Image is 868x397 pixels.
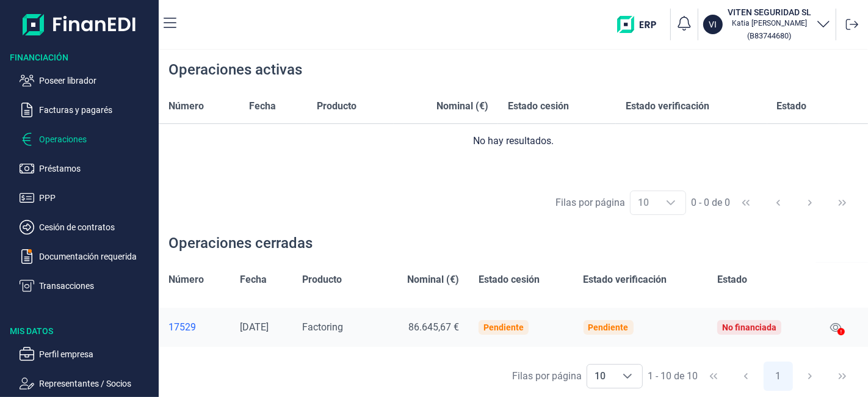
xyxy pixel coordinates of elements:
[626,99,709,114] span: Estado verificación
[699,362,728,391] button: First Page
[249,99,276,114] span: Fecha
[613,365,642,388] div: Choose
[483,322,524,332] div: Pendiente
[709,18,717,31] p: VI
[587,365,613,388] span: 10
[20,161,154,176] button: Préstamos
[20,73,154,88] button: Poseer librador
[302,272,342,287] span: Producto
[508,99,569,114] span: Estado cesión
[168,321,220,333] a: 17529
[722,322,776,332] div: No financiada
[168,233,313,253] div: Operaciones cerradas
[23,10,137,39] img: Logo de aplicación
[588,322,629,332] div: Pendiente
[20,132,154,147] button: Operaciones
[240,321,283,333] div: [DATE]
[728,18,811,28] p: Katia [PERSON_NAME]
[479,272,540,287] span: Estado cesión
[168,134,858,148] div: No hay resultados.
[408,321,459,333] span: 86.645,67 €
[584,272,667,287] span: Estado verificación
[39,73,154,88] p: Poseer librador
[39,220,154,235] p: Cesión de contratos
[717,272,747,287] span: Estado
[168,99,204,114] span: Número
[703,6,831,43] button: VIVITEN SEGURIDAD SLKatia [PERSON_NAME](B83744680)
[656,191,685,214] div: Choose
[20,376,154,391] button: Representantes / Socios
[764,362,793,391] button: Page 1
[317,99,356,114] span: Producto
[691,198,730,208] span: 0 - 0 de 0
[617,16,665,33] img: erp
[39,191,154,205] p: PPP
[39,103,154,117] p: Facturas y pagarés
[20,279,154,293] button: Transacciones
[407,272,459,287] span: Nominal (€)
[39,132,154,147] p: Operaciones
[748,31,792,40] small: Copiar cif
[764,188,793,217] button: Previous Page
[39,347,154,362] p: Perfil empresa
[39,279,154,293] p: Transacciones
[20,249,154,264] button: Documentación requerida
[168,60,302,79] div: Operaciones activas
[20,347,154,362] button: Perfil empresa
[39,161,154,176] p: Préstamos
[777,99,807,114] span: Estado
[240,272,267,287] span: Fecha
[436,99,488,114] span: Nominal (€)
[20,220,154,235] button: Cesión de contratos
[39,249,154,264] p: Documentación requerida
[828,188,857,217] button: Last Page
[20,191,154,205] button: PPP
[512,369,582,384] div: Filas por página
[648,371,698,381] span: 1 - 10 de 10
[795,362,825,391] button: Next Page
[302,321,343,333] span: Factoring
[795,188,825,217] button: Next Page
[39,376,154,391] p: Representantes / Socios
[555,195,625,210] div: Filas por página
[731,188,761,217] button: First Page
[731,362,761,391] button: Previous Page
[728,6,811,18] h3: VITEN SEGURIDAD SL
[168,272,204,287] span: Número
[828,362,857,391] button: Last Page
[20,103,154,117] button: Facturas y pagarés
